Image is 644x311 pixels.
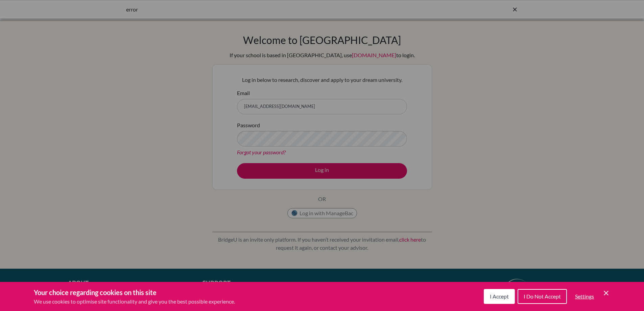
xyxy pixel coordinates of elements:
[484,289,515,304] button: I Accept
[518,289,567,304] button: I Do Not Accept
[575,293,594,299] span: Settings
[490,293,509,299] span: I Accept
[34,287,235,297] h3: Your choice regarding cookies on this site
[570,290,599,303] button: Settings
[602,289,610,297] button: Save and close
[524,293,561,299] span: I Do Not Accept
[34,297,235,306] p: We use cookies to optimise site functionality and give you the best possible experience.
